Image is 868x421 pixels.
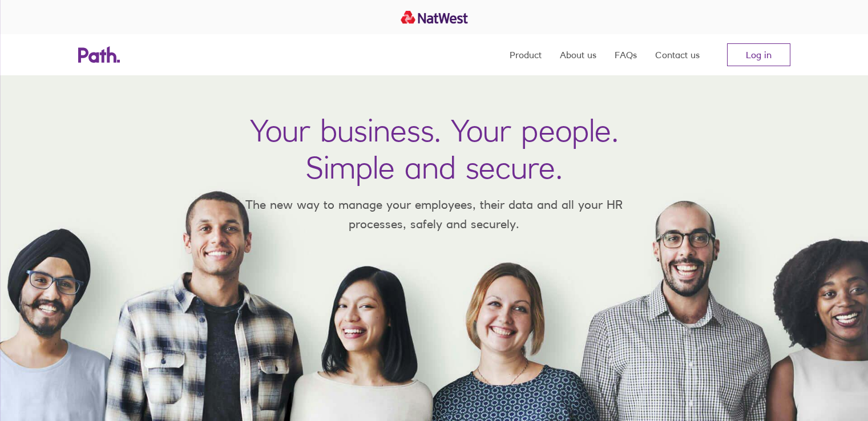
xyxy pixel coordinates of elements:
[250,112,619,186] h1: Your business. Your people. Simple and secure.
[560,34,596,75] a: About us
[655,34,700,75] a: Contact us
[229,195,640,233] p: The new way to manage your employees, their data and all your HR processes, safely and securely.
[615,34,637,75] a: FAQs
[727,43,790,66] a: Log in
[510,34,542,75] a: Product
